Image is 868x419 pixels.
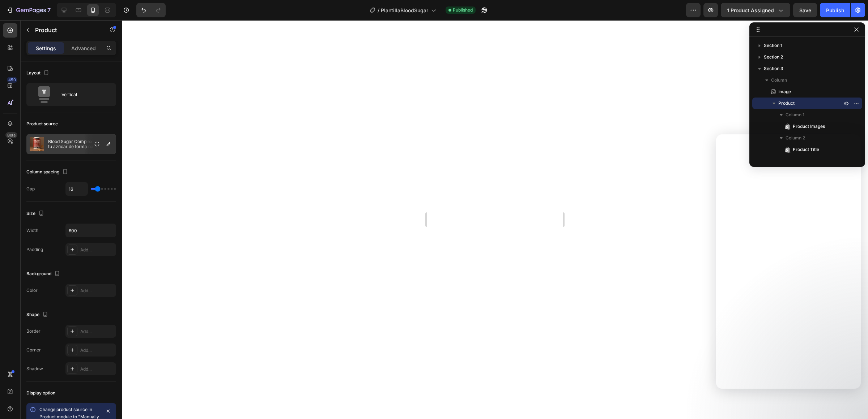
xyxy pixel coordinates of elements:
span: Section 2 [764,53,783,61]
div: Product source [26,121,58,127]
div: Gap [26,186,35,192]
iframe: Intercom live chat [716,134,861,389]
p: Product [35,26,97,34]
div: Color [26,287,38,294]
span: Published [453,7,473,13]
span: Product Images [793,123,825,130]
div: Display option [26,390,55,396]
div: Add... [80,347,114,354]
span: 1 product assigned [727,7,774,14]
div: Column spacing [26,167,69,177]
div: 450 [7,77,17,83]
p: Settings [36,44,56,52]
div: Padding [26,246,43,253]
div: Layout [26,68,51,78]
div: Beta [5,132,17,138]
div: Width [26,227,38,234]
div: Add... [80,288,114,294]
div: Shadow [26,366,43,372]
input: Auto [66,224,116,237]
span: Product [778,100,795,107]
span: Save [799,7,811,13]
button: 1 product assigned [721,3,790,17]
span: Column [771,77,787,84]
iframe: Design area [427,20,563,419]
span: Section 3 [764,65,783,72]
span: / [378,7,379,14]
div: Publish [826,7,844,14]
div: Vertical [61,86,106,103]
div: Corner [26,347,41,353]
button: Publish [820,3,850,17]
button: 7 [3,3,54,17]
div: Add... [80,328,114,335]
p: 7 [47,6,51,14]
button: Save [793,3,817,17]
p: Advanced [71,44,96,52]
div: Shape [26,310,50,320]
iframe: Intercom live chat [843,384,861,401]
div: Size [26,209,46,219]
div: Border [26,328,41,334]
span: PlantillaBloodSugar [381,7,428,14]
div: Background [26,269,61,279]
span: Column 1 [786,111,804,118]
span: Section 1 [764,42,782,49]
div: Add... [80,247,114,253]
span: Image [778,88,791,95]
input: Auto [66,182,88,195]
div: Undo/Redo [136,3,166,17]
img: product feature img [30,137,44,151]
p: Blood Sugar Complex - Regula tu azúcar de forma natural [48,139,113,149]
div: Add... [80,366,114,372]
